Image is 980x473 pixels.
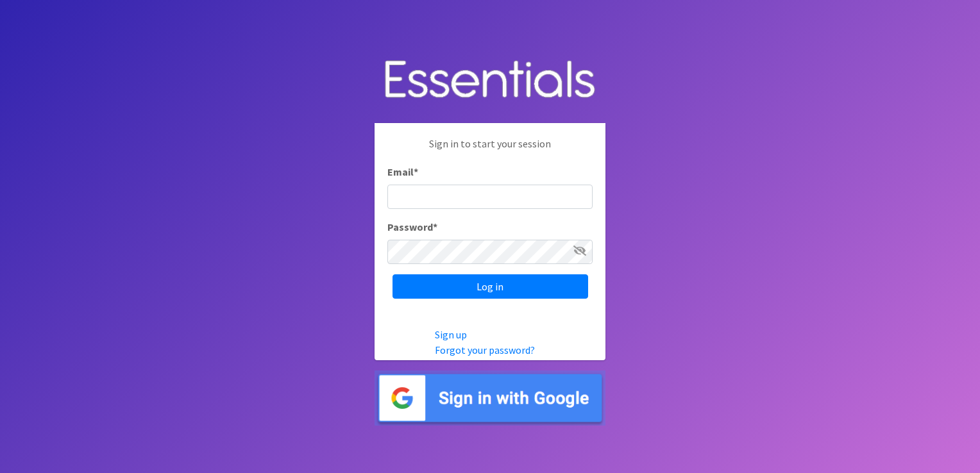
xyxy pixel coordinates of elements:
p: Sign in to start your session [387,136,593,164]
img: Sign in with Google [375,370,605,426]
abbr: required [433,220,437,233]
a: Sign up [435,328,467,341]
input: Log in [393,274,588,299]
abbr: required [414,165,418,178]
label: Password [387,219,437,235]
a: Forgot your password? [435,344,535,356]
label: Email [387,164,418,179]
img: Human Essentials [375,47,605,113]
